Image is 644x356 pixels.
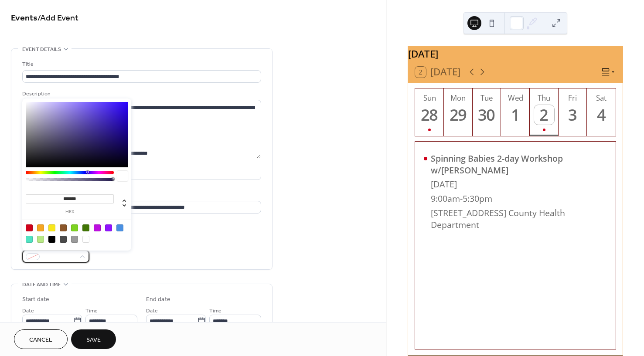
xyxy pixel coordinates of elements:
[116,224,123,231] div: #4A90E2
[94,224,101,231] div: #BD10E0
[463,193,492,204] span: 5:30pm
[71,329,116,349] button: Save
[48,236,55,243] div: #000000
[591,105,611,125] div: 4
[418,93,441,103] div: Sun
[82,224,89,231] div: #417505
[415,88,444,136] button: Sun28
[477,105,497,125] div: 30
[60,224,67,231] div: #8B572A
[26,224,33,231] div: #D0021B
[11,10,37,27] a: Events
[563,105,583,125] div: 3
[14,329,68,349] button: Cancel
[505,105,525,125] div: 1
[26,210,114,214] label: hex
[448,105,468,125] div: 29
[431,193,460,204] span: 9:00am
[530,88,559,136] button: Thu2
[209,306,221,315] span: Time
[22,280,61,289] span: Date and time
[561,93,585,103] div: Fri
[26,236,33,243] div: #50E3C2
[22,89,259,98] div: Description
[22,295,49,304] div: Start date
[22,306,34,315] span: Date
[431,207,607,231] div: [STREET_ADDRESS] County Health Department
[534,105,554,125] div: 2
[532,93,556,103] div: Thu
[71,224,78,231] div: #7ED321
[22,190,259,200] div: Location
[82,236,89,243] div: #FFFFFF
[587,88,616,136] button: Sat4
[146,306,158,315] span: Date
[105,224,112,231] div: #9013FE
[419,105,440,125] div: 28
[60,236,67,243] div: #4A4A4A
[408,47,623,61] div: [DATE]
[559,88,587,136] button: Fri3
[22,45,61,54] span: Event details
[86,336,101,345] span: Save
[85,306,98,315] span: Time
[146,295,170,304] div: End date
[431,178,607,190] div: [DATE]
[71,236,78,243] div: #9B9B9B
[504,93,527,103] div: Wed
[431,153,607,176] div: Spinning Babies 2-day Workshop w/[PERSON_NAME]
[29,336,52,345] span: Cancel
[37,236,44,243] div: #B8E986
[501,88,530,136] button: Wed1
[37,10,78,27] span: / Add Event
[446,93,470,103] div: Mon
[37,224,44,231] div: #F5A623
[444,88,473,136] button: Mon29
[473,88,501,136] button: Tue30
[460,193,463,204] span: -
[48,224,55,231] div: #F8E71C
[589,93,613,103] div: Sat
[22,60,259,69] div: Title
[475,93,499,103] div: Tue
